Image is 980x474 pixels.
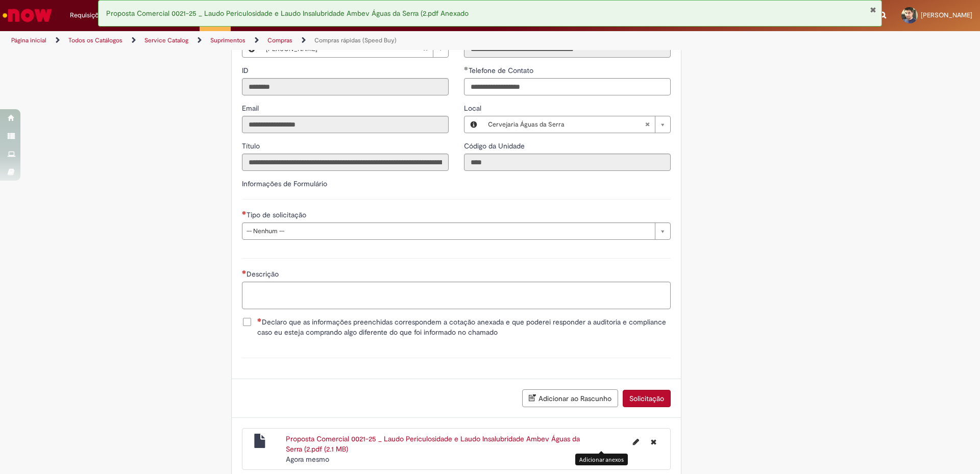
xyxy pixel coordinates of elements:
[242,66,251,75] span: Somente leitura - ID
[464,78,671,95] input: Telefone de Contato
[483,116,670,133] a: Cervejaria Águas da SerraLimpar campo Local
[286,434,580,454] a: Proposta Comercial 0021-25 _ Laudo Periculosidade e Laudo Insalubridade Ambev Águas da Serra (2....
[257,318,262,322] span: Necessários
[11,36,46,44] a: Página inicial
[1,5,54,26] img: ServiceNow
[286,455,329,464] span: Agora mesmo
[464,141,527,151] label: Somente leitura - Código da Unidade
[286,455,329,464] time: 27/08/2025 15:35:39
[464,104,483,113] span: Local
[242,116,449,133] input: Email
[242,65,251,76] label: Somente leitura - ID
[464,116,483,133] button: Local, Visualizar este registro Cervejaria Águas da Serra
[640,116,655,133] abbr: Limpar campo Local
[314,36,397,44] a: Compras rápidas (Speed Buy)
[70,10,106,20] span: Requisições
[247,210,308,219] span: Tipo de solicitação
[645,434,663,450] button: Excluir Proposta Comercial 0021-25 _ Laudo Periculosidade e Laudo Insalubridade Ambev Águas da S...
[247,223,650,239] span: -- Nenhum --
[144,36,188,44] a: Service Catalog
[257,317,671,337] span: Declaro que as informações preenchidas correspondem a cotação anexada e que poderei responder a a...
[921,11,972,19] span: [PERSON_NAME]
[267,36,292,44] a: Compras
[522,389,618,407] button: Adicionar ao Rascunho
[210,36,246,44] a: Suprimentos
[106,9,469,18] span: Proposta Comercial 0021-25 _ Laudo Periculosidade e Laudo Insalubridade Ambev Águas da Serra (2....
[623,390,671,407] button: Solicitação
[8,31,646,50] ul: Trilhas de página
[247,269,281,279] span: Descrição
[242,104,261,113] span: Somente leitura - Email
[242,211,247,215] span: Necessários
[242,282,671,309] textarea: Descrição
[464,66,469,70] span: Obrigatório Preenchido
[242,103,261,113] label: Somente leitura - Email
[242,179,327,188] label: Informações de Formulário
[68,36,122,44] a: Todos os Catálogos
[464,154,671,171] input: Código da Unidade
[627,434,645,450] button: Editar nome de arquivo Proposta Comercial 0021-25 _ Laudo Periculosidade e Laudo Insalubridade Am...
[242,154,449,171] input: Título
[242,78,449,95] input: ID
[242,141,262,151] label: Somente leitura - Título
[242,270,247,274] span: Necessários
[870,6,876,14] button: Fechar Notificação
[488,116,645,133] span: Cervejaria Águas da Serra
[469,66,535,75] span: Telefone de Contato
[575,454,628,465] div: Adicionar anexos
